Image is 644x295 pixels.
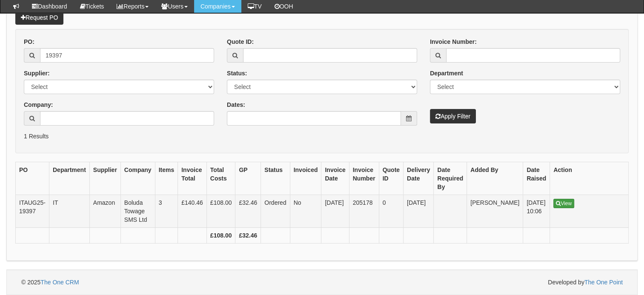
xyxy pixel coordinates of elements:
td: £140.46 [178,195,207,228]
button: Apply Filter [430,109,476,123]
label: PO: [24,37,34,46]
th: GP [235,162,261,195]
th: Invoice Number [349,162,379,195]
td: [DATE] [321,195,349,228]
th: Action [550,162,629,195]
th: Added By [467,162,523,195]
td: 0 [379,195,403,228]
th: Quote ID [379,162,403,195]
label: Department [430,69,463,77]
span: Developed by [548,278,623,286]
label: Status: [227,69,247,77]
label: Company: [24,100,53,109]
td: No [290,195,321,228]
th: £108.00 [206,228,235,243]
p: 1 Results [24,132,620,140]
th: Date Required By [434,162,467,195]
th: Invoiced [290,162,321,195]
td: IT [49,195,89,228]
label: Dates: [227,100,245,109]
td: 205178 [349,195,379,228]
td: Amazon [89,195,120,228]
th: Company [120,162,155,195]
td: [DATE] 10:06 [523,195,550,228]
th: PO [16,162,49,195]
th: Supplier [89,162,120,195]
td: ITAUG25-19397 [16,195,49,228]
label: Quote ID: [227,37,254,46]
th: £32.46 [235,228,261,243]
td: [PERSON_NAME] [467,195,523,228]
td: [DATE] [403,195,433,228]
td: £32.46 [235,195,261,228]
th: Invoice Total [178,162,207,195]
th: Items [155,162,178,195]
td: Boluda Towage SMS Ltd [120,195,155,228]
span: © 2025 [21,279,79,286]
th: Total Costs [206,162,235,195]
a: Request PO [15,10,63,25]
th: Delivery Date [403,162,433,195]
td: £108.00 [206,195,235,228]
th: Department [49,162,89,195]
th: Date Raised [523,162,550,195]
th: Status [261,162,290,195]
a: View [553,199,574,208]
label: Invoice Number: [430,37,477,46]
label: Supplier: [24,69,50,77]
a: The One CRM [40,279,79,286]
th: Invoice Date [321,162,349,195]
td: Ordered [261,195,290,228]
a: The One Point [584,279,623,286]
td: 3 [155,195,178,228]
